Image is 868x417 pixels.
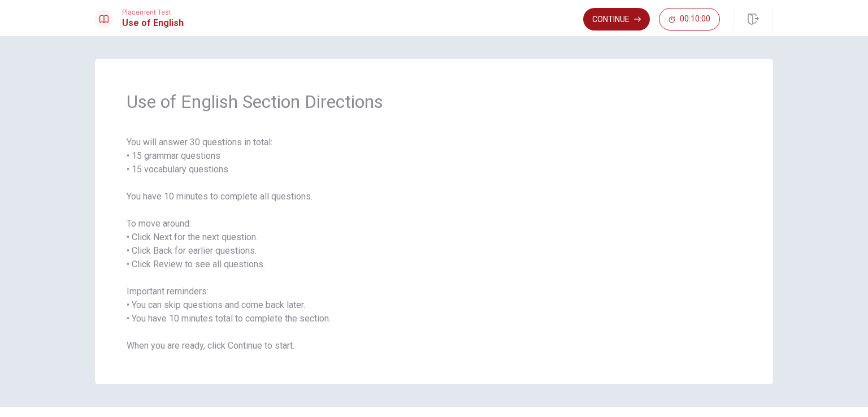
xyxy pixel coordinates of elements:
[127,90,741,113] span: Use of English Section Directions
[127,136,741,353] span: You will answer 30 questions in total: • 15 grammar questions • 15 vocabulary questions You have ...
[659,8,720,31] button: 00:10:00
[122,8,184,16] span: Placement Test
[583,8,650,31] button: Continue
[680,15,710,24] span: 00:10:00
[122,16,184,30] h1: Use of English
